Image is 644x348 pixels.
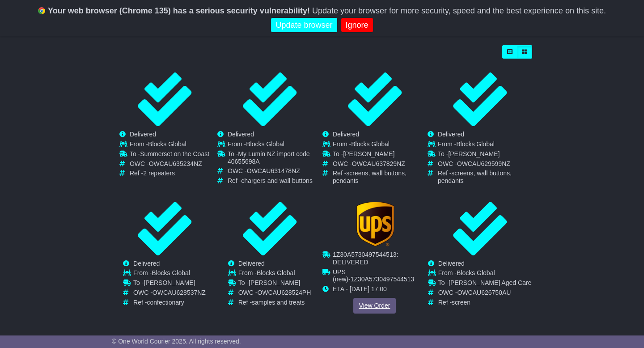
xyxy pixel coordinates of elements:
span: [PERSON_NAME] [249,279,300,286]
span: OWCAU628537NZ [153,289,206,296]
span: Blocks Global [148,140,186,148]
a: Ignore [341,18,373,33]
span: 1Z30A5730497544513 [351,276,414,283]
span: Blocks Global [246,140,284,148]
span: [PERSON_NAME] [343,150,394,157]
span: My Lumin NZ import code 40655698A [228,150,310,165]
span: © One World Courier 2025. All rights reserved. [112,338,241,345]
span: [PERSON_NAME] [144,279,195,286]
span: Delivered [228,131,254,138]
span: Blocks Global [456,140,495,148]
td: From - [333,140,427,150]
td: From - [130,140,209,150]
td: OWC - [438,160,532,170]
span: OWCAU635234NZ [149,160,202,167]
td: To - [130,150,209,160]
span: screen [452,299,470,306]
span: Delivered [238,260,265,267]
td: From - [238,269,311,279]
span: screens, wall buttons, pendants [333,170,407,184]
span: [PERSON_NAME] Aged Care [449,279,531,286]
span: OWCAU626750AU [458,289,511,296]
td: Ref - [333,170,427,185]
a: Update browser [271,18,337,33]
span: OWCAU637829NZ [352,160,405,167]
span: confectionary [147,299,184,306]
span: Delivered [130,131,156,138]
td: Ref - [438,299,532,306]
span: Blocks Global [152,269,190,276]
span: 1Z30A5730497544513: DELIVERED [333,251,398,266]
span: Delivered [133,260,160,267]
span: Update your browser for more security, speed and the best experience on this site. [312,6,606,15]
td: OWC - [333,160,427,170]
span: Blocks Global [351,140,390,148]
td: To - [438,279,532,289]
td: To - [333,150,427,160]
span: Delivered [333,131,359,138]
span: 2 repeaters [143,170,175,177]
td: From - [133,269,206,279]
span: screens, wall buttons, pendants [438,170,512,184]
td: OWC - [238,289,311,299]
span: Summerset on the Coast [140,150,209,157]
td: OWC - [228,167,322,177]
td: OWC - [133,289,206,299]
b: Your web browser (Chrome 135) has a serious security vulnerability! [48,6,310,15]
img: GetCarrierServiceLogo [356,202,394,246]
span: Blocks Global [457,269,495,276]
span: UPS (new) [333,268,348,283]
span: chargers and wall buttons [241,177,313,184]
span: Delivered [438,131,464,138]
td: OWC - [438,289,532,299]
span: OWCAU631478NZ [247,167,300,174]
td: Ref - [438,170,532,185]
td: To - [133,279,206,289]
td: To - [438,150,532,160]
span: [PERSON_NAME] [448,150,500,157]
span: OWCAU629599NZ [457,160,510,167]
td: OWC - [130,160,209,170]
a: View Order [353,297,396,313]
td: Ref - [238,299,311,306]
span: OWCAU628524PH [257,289,311,296]
td: Ref - [130,170,209,177]
span: ETA - [DATE] 17:00 [333,285,387,293]
td: From - [228,140,322,150]
td: - [333,268,427,285]
span: Delivered [438,260,465,267]
td: Ref - [133,299,206,306]
td: From - [438,140,532,150]
span: samples and treats [252,299,305,306]
td: From - [438,269,532,279]
td: To - [228,150,322,168]
td: To - [238,279,311,289]
td: Ref - [228,177,322,185]
span: Blocks Global [257,269,295,276]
